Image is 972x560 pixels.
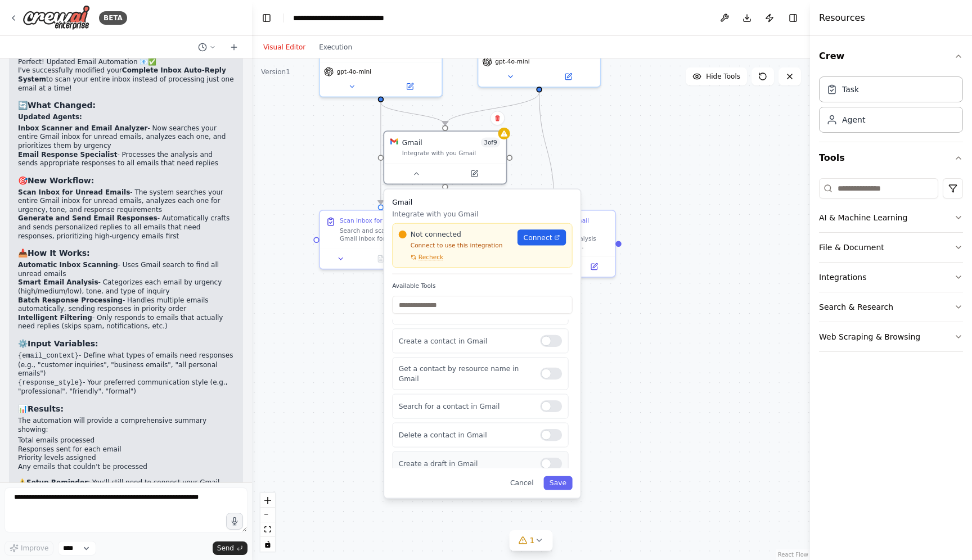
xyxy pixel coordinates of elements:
[376,102,450,125] g: Edge from 125688a8-c79c-474e-a6c9-8bb72c244807 to bd54022d-3efa-430a-b1b9-c85b3b071929
[293,12,420,24] nav: breadcrumb
[360,253,402,265] button: No output available
[819,72,963,142] div: Crew
[260,537,275,552] button: toggle interactivity
[819,292,963,322] button: Search & Research
[193,40,220,54] button: Switch to previous chat
[28,339,98,348] strong: Input Variables:
[28,101,96,110] strong: What Changed:
[340,227,436,242] div: Search and scan your entire Gmail inbox for unread emails that require responses. For each unread...
[418,254,443,261] span: Recheck
[18,403,234,414] h3: 📊
[517,229,566,245] a: Connect
[18,338,234,349] h3: ⚙️
[819,203,963,232] button: AI & Machine Learning
[18,417,234,434] p: The automation will provide a comprehensive summary showing:
[18,296,123,304] strong: Batch Response Processing
[490,111,505,125] button: Delete node
[399,430,533,440] p: Delete a contact in Gmail
[18,188,234,215] li: - The system searches your entire Gmail inbox for unread emails, analyzes each one for urgency, t...
[18,261,118,269] strong: Automatic Inbox Scanning
[337,67,371,75] span: gpt-4o-mini
[524,233,552,243] span: Connect
[530,535,535,546] span: 1
[706,72,740,81] span: Hide Tools
[18,124,147,132] strong: Inbox Scanner and Email Analyzer
[399,364,533,383] p: Get a contact by resource name in Gmail
[4,541,53,556] button: Improve
[504,476,539,490] button: Cancel
[513,216,609,232] div: Generate and Send Email Responses
[842,84,859,95] div: Task
[492,210,616,278] div: Generate and Send Email ResponsesBased on the inbox analysis report, craft and send professional,...
[392,197,572,207] h3: Gmail
[577,261,611,273] button: Open in side panel
[399,254,444,261] button: Recheck
[399,459,533,469] p: Create a draft in Gmail
[260,493,275,552] div: React Flow controls
[18,445,234,454] li: Responses sent for each email
[260,522,275,537] button: fit view
[26,478,88,486] strong: Setup Reminder
[18,66,226,83] strong: Complete Inbox Auto-Reply System
[376,102,386,204] g: Edge from 125688a8-c79c-474e-a6c9-8bb72c244807 to b123f8c0-5304-449f-baa1-172c7f9769f3
[18,454,234,463] li: Priority levels assigned
[213,541,247,555] button: Send
[819,263,963,292] button: Integrations
[18,463,234,472] li: Any emails that couldn't be processed
[18,478,234,496] p: ⚠️ : You'll still need to connect your Gmail account before running this automation.
[495,58,529,66] span: gpt-4o-mini
[18,261,234,278] li: - Uses Gmail search to find all unread emails
[478,12,601,88] div: gpt-4o-mini
[18,278,98,286] strong: Smart Email Analysis
[402,138,422,148] div: Gmail
[481,138,500,148] span: Number of enabled actions
[18,214,157,222] strong: Generate and Send Email Responses
[22,5,90,30] img: Logo
[819,174,963,361] div: Tools
[18,151,234,168] li: - Processes the analysis and sends appropriate responses to all emails that need replies
[392,209,572,219] p: Integrate with you Gmail
[18,314,234,331] li: - Only responds to emails that actually need replies (skips spam, notifications, etc.)
[217,544,234,553] span: Send
[440,92,544,125] g: Edge from 5dd8af02-3555-449b-9f86-c1e91bb9a212 to bd54022d-3efa-430a-b1b9-c85b3b071929
[819,11,865,25] h4: Resources
[18,58,234,67] h2: Perfect! Updated Email Automation 📧✅
[819,322,963,351] button: Web Scraping & Browsing
[686,67,747,85] button: Hide Tools
[261,67,290,76] div: Version 1
[18,436,234,445] li: Total emails processed
[446,168,502,179] button: Open in side panel
[256,40,312,54] button: Visual Editor
[534,92,559,204] g: Edge from 5dd8af02-3555-449b-9f86-c1e91bb9a212 to aa187a0b-12a5-42cf-b390-2516af1410c8
[819,40,963,72] button: Crew
[513,234,609,250] div: Based on the inbox analysis report, craft and send professional, appropriate email responses for ...
[260,508,275,522] button: zoom out
[18,175,234,186] h3: 🎯
[319,210,443,270] div: Scan Inbox for Unread EmailsSearch and scan your entire Gmail inbox for unread emails that requir...
[225,40,243,54] button: Start a new chat
[226,513,243,530] button: Click to speak your automation idea
[18,278,234,296] li: - Categorizes each email by urgency (high/medium/low), tone, and type of inquiry
[99,11,127,25] div: BETA
[18,214,234,241] li: - Automatically crafts and sends personalized replies to all emails that need responses, prioriti...
[399,401,533,412] p: Search for a contact in Gmail
[312,40,359,54] button: Execution
[18,247,234,259] h3: 📥
[28,404,64,413] strong: Results:
[21,544,48,553] span: Improve
[28,176,94,185] strong: New Workflow:
[18,378,234,396] li: - Your preferred communication style (e.g., "professional", "friendly", "formal")
[778,552,808,558] a: React Flow attribution
[319,12,443,97] div: gpt-4o-mini
[399,241,512,249] p: Connect to use this integration
[18,124,234,151] li: - Now searches your entire Gmail inbox for unread emails, analyzes each one, and prioritizes them...
[382,80,438,92] button: Open in side panel
[510,530,553,551] button: 1
[819,142,963,174] button: Tools
[18,379,83,387] code: {response_style}
[540,71,596,83] button: Open in side panel
[260,493,275,508] button: zoom in
[18,296,234,314] li: - Handles multiple emails automatically, sending responses in priority order
[18,151,117,159] strong: Email Response Specialist
[340,216,427,224] div: Scan Inbox for Unread Emails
